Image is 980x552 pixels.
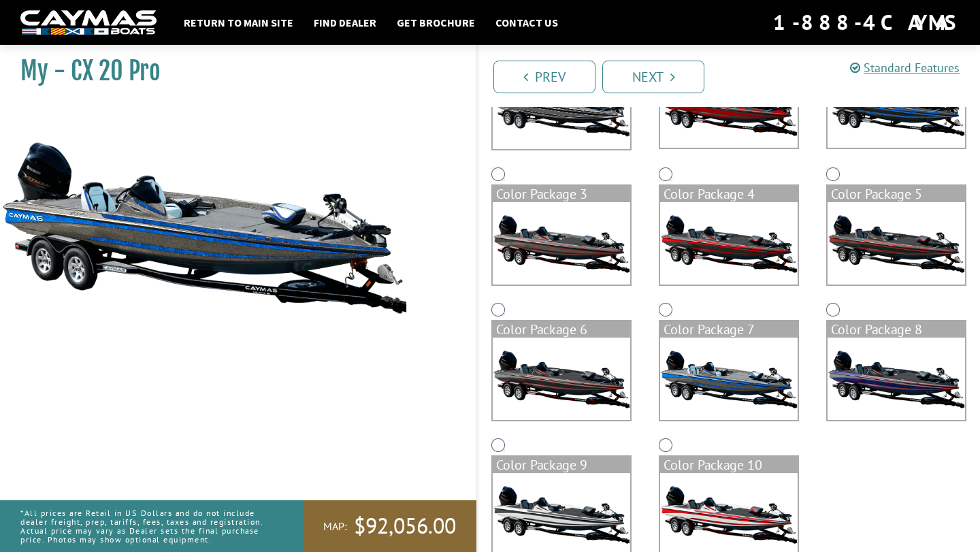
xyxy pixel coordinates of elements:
a: Next [602,61,704,93]
h1: My - CX 20 Pro [20,56,442,86]
div: 1-888-4CAYMAS [773,7,960,37]
a: MAP:$92,056.00 [303,500,476,552]
img: color_package_325.png [660,202,798,285]
a: Prev [493,61,595,93]
a: Get Brochure [390,14,482,31]
ul: Pagination [490,59,980,93]
img: cx-Base-Layer.png [493,65,630,149]
span: MAP: [323,519,347,534]
div: Color Package 7 [660,321,798,338]
img: color_package_324.png [493,202,630,285]
div: Color Package 4 [660,186,798,202]
p: *All prices are Retail in US Dollars and do not include dealer freight, prep, tariffs, fees, taxe... [20,502,272,551]
a: Return to main site [177,14,300,31]
img: color_package_327.png [493,338,630,420]
img: color_package_329.png [828,338,965,420]
div: Color Package 9 [493,457,630,473]
img: white-logo-c9c8dbefe5ff5ceceb0f0178aa75bf4bb51f6bca0971e226c86eb53dfe498488.png [20,10,157,35]
img: color_package_326.png [828,202,965,285]
a: Find Dealer [307,14,383,31]
div: Color Package 6 [493,321,630,338]
a: Contact Us [489,14,565,31]
span: $92,056.00 [354,512,456,540]
div: Color Package 10 [660,457,798,473]
div: Color Package 8 [828,321,965,338]
div: Color Package 5 [828,186,965,202]
a: Standard Features [850,60,960,76]
img: color_package_328.png [660,338,798,420]
div: Color Package 3 [493,186,630,202]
